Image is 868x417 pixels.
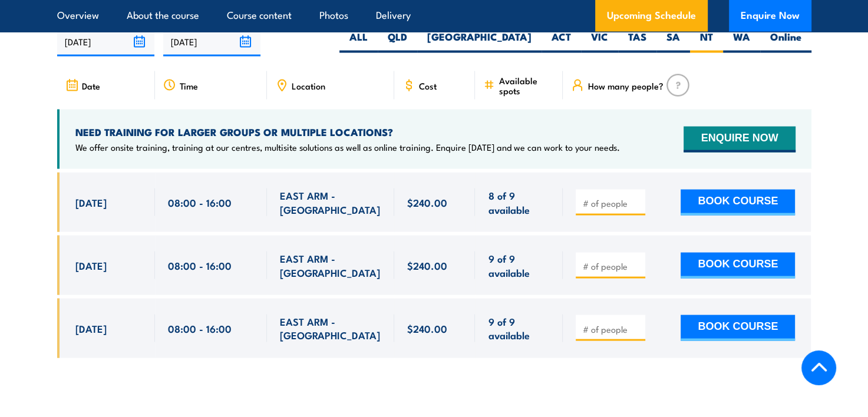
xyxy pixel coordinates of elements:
[180,81,198,91] span: Time
[419,81,437,91] span: Cost
[582,197,641,209] input: # of people
[417,30,542,53] label: [GEOGRAPHIC_DATA]
[75,322,107,335] span: [DATE]
[168,259,232,272] span: 08:00 - 16:00
[75,259,107,272] span: [DATE]
[690,30,723,53] label: NT
[378,30,417,53] label: QLD
[339,30,378,53] label: ALL
[588,81,663,91] span: How many people?
[407,322,447,335] span: $240.00
[656,30,690,53] label: SA
[168,322,232,335] span: 08:00 - 16:00
[280,188,381,216] span: EAST ARM - [GEOGRAPHIC_DATA]
[163,27,260,57] input: To date
[407,196,447,209] span: $240.00
[760,30,811,53] label: Online
[75,141,620,153] p: We offer onsite training, training at our centres, multisite solutions as well as online training...
[168,196,232,209] span: 08:00 - 16:00
[499,75,555,95] span: Available spots
[542,30,581,53] label: ACT
[82,81,100,91] span: Date
[681,190,795,216] button: BOOK COURSE
[57,27,154,57] input: From date
[681,315,795,341] button: BOOK COURSE
[292,81,325,91] span: Location
[681,253,795,279] button: BOOK COURSE
[618,30,656,53] label: TAS
[488,251,550,279] span: 9 of 9 available
[723,30,760,53] label: WA
[684,127,795,153] button: ENQUIRE NOW
[488,315,550,342] span: 9 of 9 available
[582,323,641,335] input: # of people
[407,259,447,272] span: $240.00
[280,251,381,279] span: EAST ARM - [GEOGRAPHIC_DATA]
[75,125,620,138] h4: NEED TRAINING FOR LARGER GROUPS OR MULTIPLE LOCATIONS?
[582,260,641,272] input: # of people
[280,315,381,342] span: EAST ARM - [GEOGRAPHIC_DATA]
[75,196,107,209] span: [DATE]
[488,188,550,216] span: 8 of 9 available
[581,30,618,53] label: VIC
